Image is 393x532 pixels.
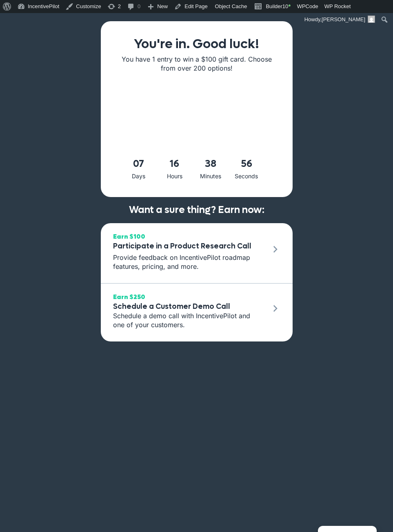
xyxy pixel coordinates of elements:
[194,156,227,172] span: 38
[158,156,191,172] span: 16
[158,172,191,181] div: Hours
[113,302,262,311] h3: Schedule a Customer Demo Call
[101,283,293,341] a: Earn $250 Schedule a Customer Demo Call Schedule a demo call with IncentivePilot and one of your ...
[113,231,266,242] span: Earn $100
[109,205,284,215] h2: Want a sure thing? Earn now:
[113,292,262,302] span: Earn $250
[230,172,263,181] div: Seconds
[194,172,227,181] div: Minutes
[230,156,263,172] span: 56
[122,156,155,172] span: 07
[117,55,276,73] p: You have 1 entry to win a $100 gift card. Choose from over 200 options!
[288,2,291,10] span: •
[113,242,266,251] h3: Participate in a Product Research Call
[113,311,262,330] p: Schedule a demo call with IncentivePilot and one of your customers.
[322,16,365,22] span: [PERSON_NAME]
[122,172,155,181] div: Days
[113,253,266,271] p: Provide feedback on IncentivePilot roadmap features, pricing, and more.
[101,223,293,283] a: Earn $100 Participate in a Product Research Call Provide feedback on IncentivePilot roadmap featu...
[302,13,378,26] a: Howdy,
[117,38,276,51] h1: You're in. Good luck!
